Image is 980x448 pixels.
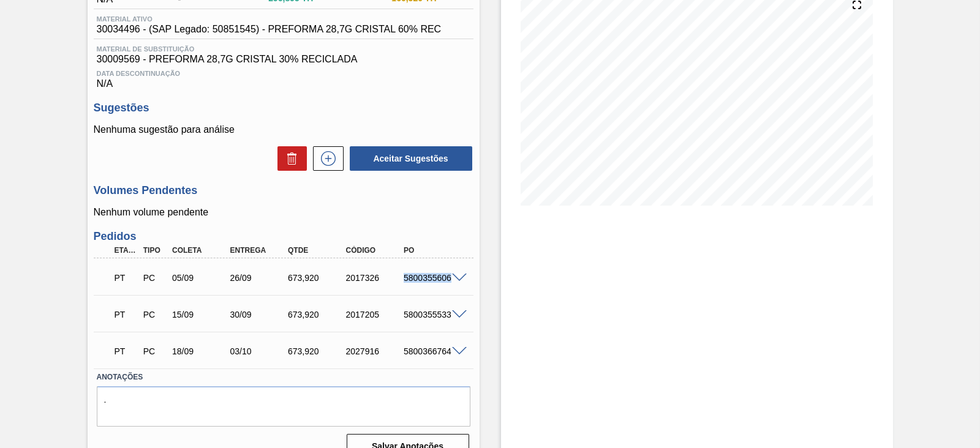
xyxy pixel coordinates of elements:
[140,273,170,283] div: Pedido de Compra
[343,346,407,356] div: 2027916
[97,386,470,427] textarea: .
[115,346,138,356] p: PT
[111,246,141,255] div: Etapa
[169,246,233,255] div: Coleta
[285,246,349,255] div: Qtde
[285,273,349,283] div: 673,920
[97,15,442,23] span: Material ativo
[115,310,138,319] p: PT
[169,346,233,356] div: 18/09/2025
[343,273,407,283] div: 2017326
[350,146,472,171] button: Aceitar Sugestões
[140,310,170,319] div: Pedido de Compra
[401,273,464,283] div: 5800355606
[227,246,291,255] div: Entrega
[344,145,473,172] div: Aceitar Sugestões
[227,273,291,283] div: 26/09/2025
[401,346,464,356] div: 5800366764
[115,273,138,283] p: PT
[285,310,349,319] div: 673,920
[94,124,473,135] p: Nenhuma sugestão para análise
[111,338,141,365] div: Pedido em Trânsito
[140,246,170,255] div: Tipo
[271,146,307,171] div: Excluir Sugestões
[307,146,344,171] div: Nova sugestão
[111,264,141,291] div: Pedido em Trânsito
[401,310,464,319] div: 5800355533
[343,246,407,255] div: Código
[94,65,473,89] div: N/A
[111,301,141,328] div: Pedido em Trânsito
[97,70,470,77] span: Data Descontinuação
[343,310,407,319] div: 2017205
[169,273,233,283] div: 05/09/2025
[97,368,470,386] label: Anotações
[227,310,291,319] div: 30/09/2025
[94,207,473,218] p: Nenhum volume pendente
[140,346,170,356] div: Pedido de Compra
[97,54,470,65] span: 30009569 - PREFORMA 28,7G CRISTAL 30% RECICLADA
[169,310,233,319] div: 15/09/2025
[94,230,473,243] h3: Pedidos
[97,24,442,35] span: 30034496 - (SAP Legado: 50851545) - PREFORMA 28,7G CRISTAL 60% REC
[94,184,473,197] h3: Volumes Pendentes
[285,346,349,356] div: 673,920
[227,346,291,356] div: 03/10/2025
[401,246,464,255] div: PO
[97,45,470,53] span: Material de Substituição
[94,102,473,114] h3: Sugestões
